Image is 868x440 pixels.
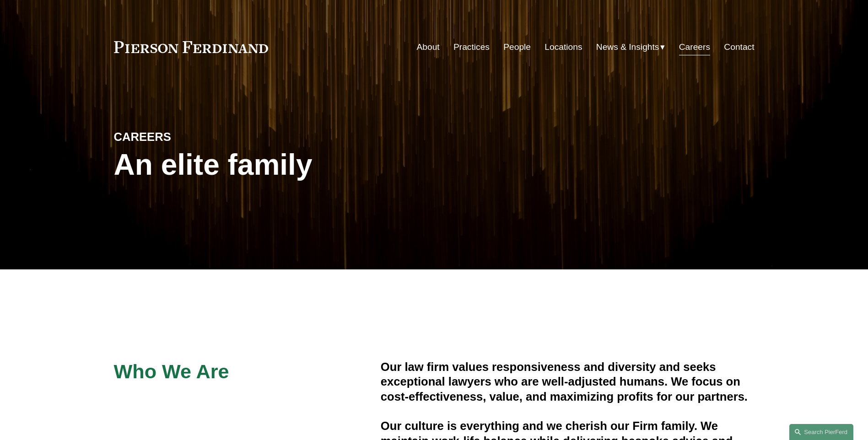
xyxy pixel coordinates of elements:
[724,38,754,56] a: Contact
[503,38,531,56] a: People
[679,38,710,56] a: Careers
[114,360,229,382] span: Who We Are
[114,129,274,144] h4: CAREERS
[545,38,582,56] a: Locations
[596,38,665,56] a: folder dropdown
[596,39,659,55] span: News & Insights
[453,38,490,56] a: Practices
[789,424,853,440] a: Search this site
[417,38,440,56] a: About
[381,360,755,404] h4: Our law firm values responsiveness and diversity and seeks exceptional lawyers who are well-adjus...
[114,148,434,182] h1: An elite family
